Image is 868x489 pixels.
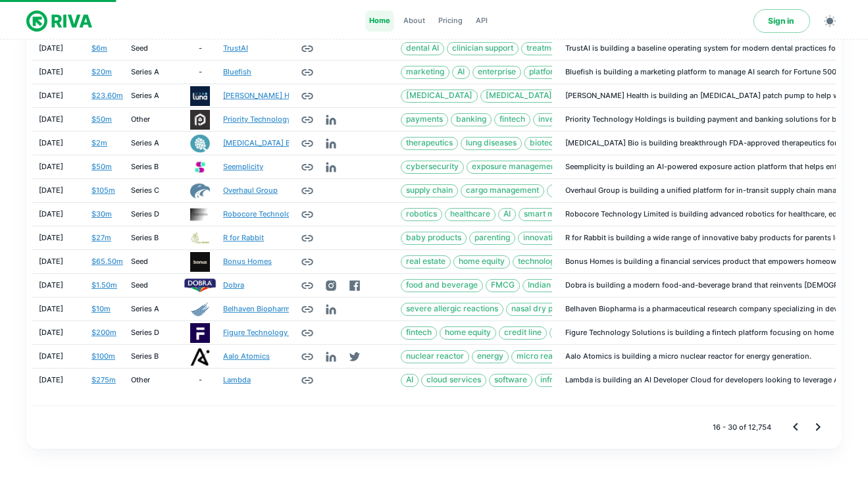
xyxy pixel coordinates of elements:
[401,184,458,197] a: supply chain
[131,185,159,196] div: Series C
[39,280,63,291] p: [DATE]
[521,42,602,55] div: treatment planning
[131,114,150,125] div: Other
[453,66,469,78] span: AI
[91,185,115,196] a: $105m
[401,350,469,363] div: nuclear reactor
[39,114,63,125] p: [DATE]
[401,255,450,268] span: real estate
[39,232,63,244] p: [DATE]
[511,350,573,363] a: micro reactor
[401,137,457,149] span: therapeutics
[131,232,159,244] div: Series B
[401,66,449,79] div: marketing
[401,374,419,387] a: AI
[401,42,444,55] div: dental AI
[480,90,557,103] a: [MEDICAL_DATA]
[401,90,477,102] span: [MEDICAL_DATA]
[401,279,483,292] a: food and beverage
[494,113,530,126] a: fintech
[91,256,123,267] a: $65.50m
[223,351,270,362] a: Aalo Atomics
[481,90,557,102] span: [MEDICAL_DATA]
[524,66,565,78] span: platform
[486,279,519,292] span: FMCG
[223,256,272,267] a: Bonus Homes
[753,9,810,33] a: Sign in
[512,350,573,363] span: micro reactor
[401,255,451,269] div: real estate
[190,323,210,343] img: Figure Technology Solutions
[91,232,111,244] a: $27m
[39,327,63,338] p: [DATE]
[486,279,520,292] a: FMCG
[91,114,112,125] a: $50m
[401,137,458,150] a: therapeutics
[223,327,323,338] a: Figure Technology Solutions
[39,303,63,315] p: [DATE]
[131,327,159,338] div: Series D
[91,327,116,338] a: $200m
[451,113,492,126] a: banking
[473,66,521,78] span: enterprise
[190,86,210,106] img: Luna Health
[445,208,496,221] div: healthcare
[495,113,530,126] span: fintech
[401,113,447,126] span: payments
[467,161,563,174] a: exposure management
[533,113,585,126] a: investment
[469,232,515,245] a: parenting
[131,43,148,54] div: Seed
[39,161,63,172] p: [DATE]
[131,351,159,362] div: Series B
[223,209,327,220] a: Robocore Technology Limited
[499,326,547,340] a: credit line
[489,374,532,387] a: software
[519,208,607,221] a: smart manufacturing
[523,279,584,292] a: Indian flavors
[39,138,63,149] p: [DATE]
[470,232,515,244] span: parenting
[401,326,437,340] div: fintech
[461,137,522,150] div: lung diseases
[223,90,307,101] a: [PERSON_NAME] Health
[401,184,457,197] span: supply chain
[472,66,521,79] div: enterprise
[39,185,63,196] p: [DATE]
[401,232,467,245] a: baby products
[498,208,516,221] a: AI
[131,209,159,220] div: Series D
[91,161,112,172] a: $50m
[461,184,544,197] div: cargo management
[190,347,210,367] img: Aalo Atomics
[440,326,496,339] span: home equity
[535,374,597,387] a: infrastructure
[91,209,112,220] a: $30m
[513,255,565,269] a: technology
[472,350,509,363] a: energy
[190,181,210,201] img: Overhaul Group
[434,11,467,32] a: Pricing
[190,228,210,248] img: R for Rabbit
[524,137,588,150] a: biotechnology
[519,208,607,220] span: smart manufacturing
[399,11,429,32] a: About
[549,326,626,340] a: financial solutions
[461,184,544,197] span: cargo management
[461,137,521,149] span: lung diseases
[547,184,569,197] a: IoT
[421,374,486,387] a: cloud services
[525,137,588,149] span: biotechnology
